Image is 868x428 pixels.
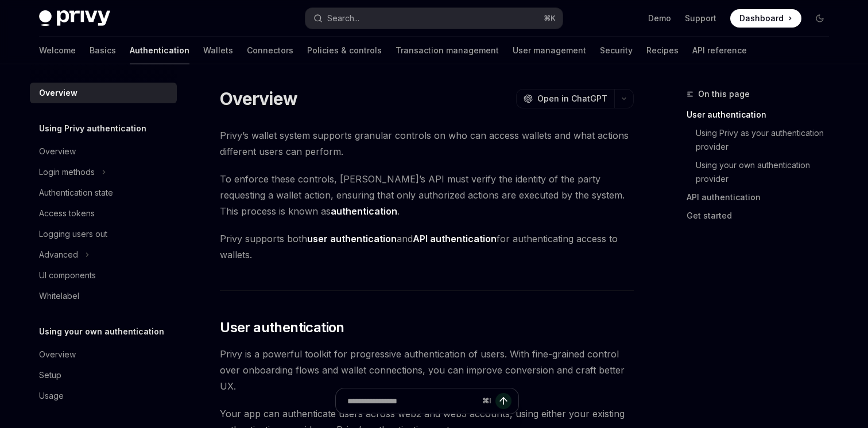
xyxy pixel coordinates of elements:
[305,8,563,29] button: Open search
[220,318,344,337] span: User authentication
[220,171,634,219] span: To enforce these controls, [PERSON_NAME]’s API must verify the identity of the party requesting a...
[220,346,634,394] span: Privy is a powerful toolkit for progressive authentication of users. With fine-grained control ov...
[698,87,750,101] span: On this page
[413,233,497,244] strong: API authentication
[39,368,61,382] div: Setup
[30,224,177,244] a: Logging users out
[39,389,64,403] div: Usage
[648,13,671,24] a: Demo
[30,265,177,286] a: UI components
[39,86,77,100] div: Overview
[811,9,829,28] button: Toggle dark mode
[600,37,633,64] a: Security
[516,89,614,108] button: Open in ChatGPT
[39,325,164,338] h5: Using your own authentication
[30,83,177,103] a: Overview
[396,37,499,64] a: Transaction management
[39,122,146,135] h5: Using Privy authentication
[39,348,76,361] div: Overview
[220,127,634,159] span: Privy’s wallet system supports granular controls on who can access wallets and what actions diffe...
[30,203,177,224] a: Access tokens
[687,188,838,207] a: API authentication
[687,156,838,188] a: Using your own authentication provider
[730,9,801,28] a: Dashboard
[130,37,189,64] a: Authentication
[39,186,113,200] div: Authentication state
[307,37,382,64] a: Policies & controls
[327,11,359,25] div: Search...
[220,88,297,109] h1: Overview
[687,106,838,124] a: User authentication
[39,37,76,64] a: Welcome
[544,14,556,23] span: ⌘ K
[307,233,397,244] strong: user authentication
[220,231,634,263] span: Privy supports both and for authenticating access to wallets.
[39,227,107,241] div: Logging users out
[30,244,177,265] button: Toggle Advanced section
[513,37,586,64] a: User management
[39,207,95,220] div: Access tokens
[39,145,76,158] div: Overview
[331,205,397,217] strong: authentication
[30,386,177,406] a: Usage
[495,393,511,409] button: Send message
[30,162,177,182] button: Toggle Login methods section
[692,37,747,64] a: API reference
[30,141,177,162] a: Overview
[30,286,177,306] a: Whitelabel
[30,365,177,386] a: Setup
[687,124,838,156] a: Using Privy as your authentication provider
[537,93,607,104] span: Open in ChatGPT
[203,37,233,64] a: Wallets
[39,269,96,282] div: UI components
[39,10,110,26] img: dark logo
[347,388,478,414] input: Ask a question...
[90,37,116,64] a: Basics
[39,248,78,262] div: Advanced
[39,165,95,179] div: Login methods
[30,182,177,203] a: Authentication state
[646,37,679,64] a: Recipes
[739,13,784,24] span: Dashboard
[687,207,838,225] a: Get started
[685,13,716,24] a: Support
[30,344,177,365] a: Overview
[39,289,79,303] div: Whitelabel
[247,37,293,64] a: Connectors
